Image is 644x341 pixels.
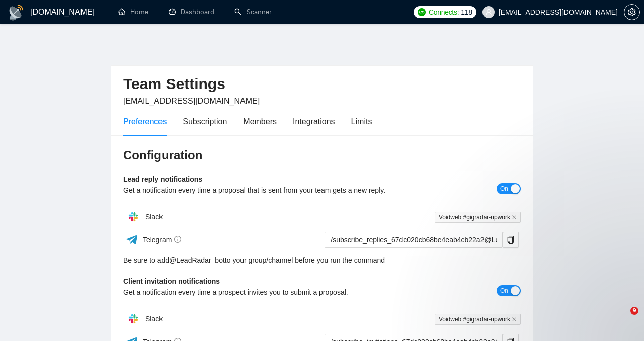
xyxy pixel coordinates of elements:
[123,97,260,105] span: [EMAIL_ADDRESS][DOMAIN_NAME]
[145,315,163,323] span: Slack
[145,213,163,221] span: Slack
[485,9,492,16] span: user
[123,115,167,128] div: Preferences
[169,254,225,266] a: @LeadRadar_bot
[435,212,521,223] span: Voidweb #gigradar-upwork
[183,115,227,128] div: Subscription
[351,115,372,128] div: Limits
[503,236,518,244] span: copy
[123,147,521,163] h3: Configuration
[624,8,640,16] a: setting
[243,115,277,128] div: Members
[503,232,519,248] button: copy
[123,287,422,298] div: Get a notification every time a prospect invites you to submit a proposal.
[418,8,426,16] img: upwork-logo.png
[293,115,335,128] div: Integrations
[126,233,138,246] img: ww3wtPAAAAAElFTkSuQmCC
[8,5,24,21] img: logo
[234,8,272,16] a: searchScanner
[461,7,472,18] span: 118
[123,207,143,227] img: hpQkSZIkSZIkSZIkSZIkSZIkSZIkSZIkSZIkSZIkSZIkSZIkSZIkSZIkSZIkSZIkSZIkSZIkSZIkSZIkSZIkSZIkSZIkSZIkS...
[512,215,517,220] span: close
[123,74,521,95] h2: Team Settings
[429,7,459,18] span: Connects:
[123,175,202,183] b: Lead reply notifications
[624,8,639,16] span: setting
[174,236,181,243] span: info-circle
[143,236,182,244] span: Telegram
[435,314,521,325] span: Voidweb #gigradar-upwork
[630,307,638,315] span: 9
[500,183,508,194] span: On
[610,307,634,331] iframe: Intercom live chat
[123,254,521,266] div: Be sure to add to your group/channel before you run the command
[169,8,214,16] a: dashboardDashboard
[123,185,422,196] div: Get a notification every time a proposal that is sent from your team gets a new reply.
[123,309,143,329] img: hpQkSZIkSZIkSZIkSZIkSZIkSZIkSZIkSZIkSZIkSZIkSZIkSZIkSZIkSZIkSZIkSZIkSZIkSZIkSZIkSZIkSZIkSZIkSZIkS...
[118,8,148,16] a: homeHome
[123,277,220,285] b: Client invitation notifications
[624,4,640,20] button: setting
[512,317,517,322] span: close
